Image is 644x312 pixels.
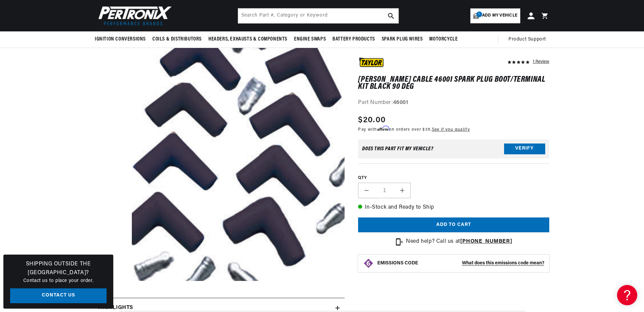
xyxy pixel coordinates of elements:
div: Part Number: [358,99,549,107]
summary: Headers, Exhausts & Components [205,31,291,47]
div: 1 Review [533,57,549,66]
div: Does This part fit My vehicle? [362,146,433,152]
button: search button [384,8,399,23]
span: Add my vehicle [482,12,517,19]
input: Search Part #, Category or Keyword [238,8,399,23]
strong: EMISSIONS CODE [377,261,418,266]
span: Ignition Conversions [95,36,146,43]
button: EMISSIONS CODEWhat does this emissions code mean? [377,260,544,266]
summary: Motorcycle [426,31,461,47]
strong: What does this emissions code mean? [462,261,544,266]
p: Need help? Call us at [406,238,512,246]
button: Add to cart [358,217,549,233]
p: Pay with on orders over $35. [358,126,470,133]
a: [PHONE_NUMBER] [460,239,512,244]
summary: Spark Plug Wires [378,31,426,47]
span: Product Support [508,36,546,43]
summary: Product Support [508,31,549,48]
span: Engine Swaps [294,36,326,43]
span: Battery Products [332,36,375,43]
summary: Coils & Distributors [149,31,205,47]
span: Spark Plug Wires [382,36,423,43]
label: QTY [358,175,549,181]
span: $20.00 [358,114,386,126]
h3: Shipping Outside the [GEOGRAPHIC_DATA]? [10,260,107,277]
summary: Engine Swaps [291,31,329,47]
span: Motorcycle [429,36,458,43]
media-gallery: Gallery Viewer [95,34,345,284]
summary: Battery Products [329,31,378,47]
a: Contact Us [10,288,107,304]
img: Emissions code [363,258,374,269]
img: Pertronix [95,4,172,27]
summary: Ignition Conversions [95,31,149,47]
h1: [PERSON_NAME] Cable 46001 Spark Plug Boot/Terminal Kit black 90 deg [358,77,549,90]
button: Verify [504,144,545,154]
span: Headers, Exhausts & Components [208,36,287,43]
strong: 46001 [393,100,408,105]
a: See if you qualify - Learn more about Affirm Financing (opens in modal) [432,128,470,132]
p: Contact us to place your order. [10,277,107,285]
span: Affirm [377,126,389,131]
a: 1Add my vehicle [470,8,520,23]
span: 1 [476,11,482,17]
p: In-Stock and Ready to Ship [358,204,549,212]
span: Coils & Distributors [152,36,202,43]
